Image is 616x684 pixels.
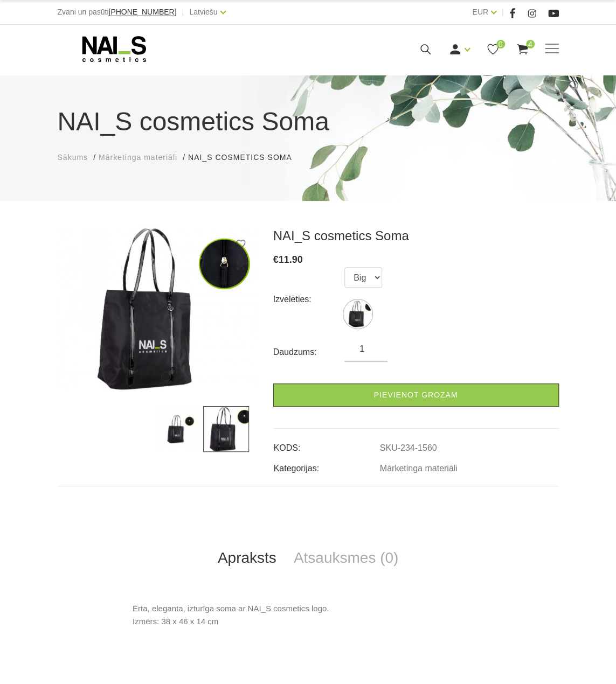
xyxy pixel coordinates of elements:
a: SKU-234-1560 [380,443,437,453]
a: Apraksts [209,540,285,576]
li: NAI_S cosmetics Soma [188,152,303,163]
a: Mārketinga materiāli [99,152,177,163]
td: KODS: [273,434,379,455]
span: 4 [526,40,535,48]
a: Latviešu [189,5,217,18]
a: Atsauksmes (0) [285,540,407,576]
a: Mārketinga materiāli [380,464,458,473]
a: Pievienot grozam [273,383,559,407]
a: 4 [516,43,529,56]
button: 1 of 2 [150,374,155,379]
span: € [273,254,279,265]
div: Zvani un pasūti [58,5,177,19]
td: Kategorijas: [273,455,379,475]
span: | [182,5,184,19]
a: 0 [486,43,500,56]
a: [PHONE_NUMBER] [108,8,176,16]
button: 2 of 2 [161,372,171,381]
div: Izvēlēties: [273,291,345,308]
span: Sākums [58,153,88,162]
img: ... [344,301,371,327]
img: ... [58,228,257,390]
a: EUR [472,5,488,18]
h1: NAI_S cosmetics Soma [58,102,559,141]
span: 0 [496,40,505,48]
span: | [502,5,504,19]
img: ... [203,406,249,452]
a: Sākums [58,152,88,163]
img: ... [157,406,203,452]
span: [PHONE_NUMBER] [108,8,176,16]
h3: NAI_S cosmetics Soma [273,228,559,244]
span: 11.90 [279,254,303,265]
p: Ērta, eleganta, izturīga soma ar NAI_S cosmetics logo. Izmērs: 38 x 46 x 14 cm [133,602,483,628]
span: Mārketinga materiāli [99,153,177,162]
div: Daudzums: [273,344,345,361]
